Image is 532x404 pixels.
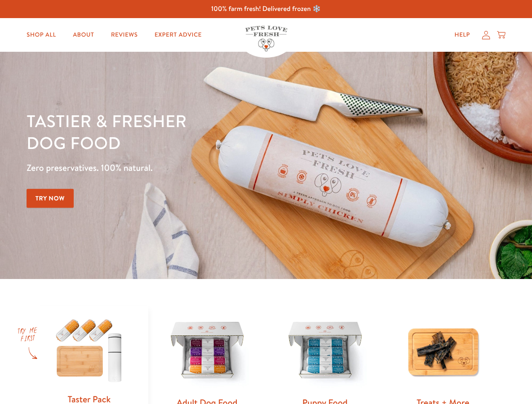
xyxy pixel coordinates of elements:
a: Help [448,27,477,43]
a: Try Now [27,189,74,208]
a: Expert Advice [148,27,209,43]
a: Reviews [104,27,144,43]
img: Pets Love Fresh [245,26,287,51]
a: Shop All [20,27,63,43]
a: About [66,27,101,43]
h1: Tastier & fresher dog food [27,110,346,154]
p: Zero preservatives. 100% natural. [27,160,346,175]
